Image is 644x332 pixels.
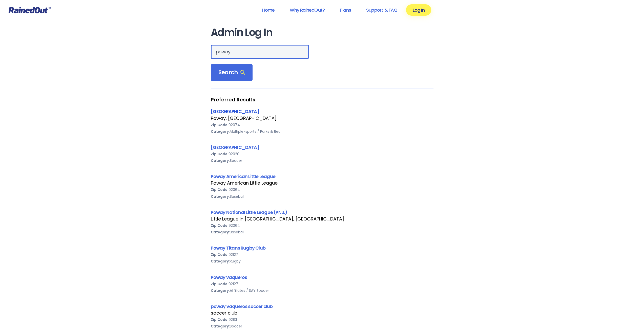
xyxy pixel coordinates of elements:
b: Category: [211,324,230,329]
a: Log In [406,4,431,16]
a: Support & FAQ [360,4,404,16]
a: Poway National Little League (PNLL) [211,209,287,215]
div: 92020 [211,151,433,157]
b: Category: [211,259,230,264]
div: 92074 [211,122,433,128]
b: Category: [211,129,230,134]
div: Poway National Little League (PNLL) [211,209,433,216]
div: soccer club [211,310,433,316]
a: Home [255,4,281,16]
b: Zip Code: [211,187,228,192]
a: poway vaqueros soccer club [211,303,273,309]
b: Zip Code: [211,122,228,127]
a: Poway vaqueros [211,274,247,280]
div: Soccer [211,157,433,164]
a: Poway Titans Rugby Club [211,245,265,251]
div: 92064 [211,222,433,229]
div: [GEOGRAPHIC_DATA] [211,144,433,151]
div: Multiple-sports / Parks & Rec [211,128,433,135]
div: Little League in [GEOGRAPHIC_DATA], [GEOGRAPHIC_DATA] [211,216,433,222]
div: Affiliates / SAY Soccer [211,287,433,294]
div: [GEOGRAPHIC_DATA] [211,108,433,115]
strong: Preferred Results: [211,96,433,103]
b: Zip Code: [211,281,228,286]
a: Plans [333,4,358,16]
b: Category: [211,230,230,235]
div: 92131 [211,316,433,323]
h1: Admin Log In [211,27,433,38]
b: Zip Code: [211,151,228,157]
input: Search Orgs… [211,45,309,59]
div: 92127 [211,281,433,287]
a: Why RainedOut? [283,4,331,16]
div: Baseball [211,193,433,200]
a: [GEOGRAPHIC_DATA] [211,108,259,115]
div: Rugby [211,258,433,264]
span: Search [218,69,245,76]
div: Search [211,64,253,81]
b: Zip Code: [211,223,228,228]
a: [GEOGRAPHIC_DATA] [211,144,259,150]
div: Baseball [211,229,433,235]
b: Zip Code: [211,317,228,322]
div: Poway vaqueros [211,274,433,281]
b: Category: [211,288,230,293]
a: Poway American Little League [211,173,275,180]
div: Poway American Little League [211,173,433,180]
div: poway vaqueros soccer club [211,303,433,310]
div: Soccer [211,323,433,329]
div: Poway American Little League [211,180,433,186]
b: Zip Code: [211,252,228,257]
div: 92127 [211,251,433,258]
div: 92064 [211,186,433,193]
b: Category: [211,158,230,163]
div: Poway Titans Rugby Club [211,245,433,251]
b: Category: [211,194,230,199]
div: Poway, [GEOGRAPHIC_DATA] [211,115,433,122]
